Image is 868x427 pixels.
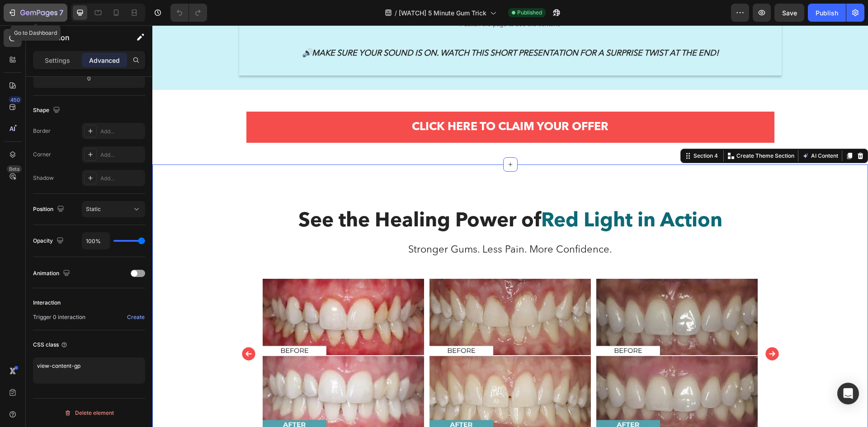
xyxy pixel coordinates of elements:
div: Delete element [64,408,114,418]
div: Opacity [33,235,66,247]
p: Advanced [89,56,120,65]
div: Shadow [33,174,54,182]
div: Add... [100,174,143,183]
div: Corner [33,150,51,159]
button: Static [82,201,145,217]
div: Create [127,313,145,321]
img: gempages_559617870095450921-a0e4778c-a197-483d-a27a-907e6e292ca2.webp [277,253,439,404]
div: Publish [816,8,838,18]
span: Static [86,206,101,212]
button: Carousel Back Arrow [88,320,104,337]
p: 7 [59,7,63,18]
strong: See the Healing Power of [146,186,389,206]
span: Save [782,9,797,17]
p: Create Theme Section [584,127,642,135]
strong: Red Light in Action [389,186,570,206]
p: Settings [45,56,70,65]
button: Delete element [33,406,145,420]
span: [WATCH] 5 Minute Gum Trick [399,8,486,18]
button: Carousel Next Arrow [612,320,628,337]
span: Published [517,9,542,17]
iframe: To enrich screen reader interactions, please activate Accessibility in Grammarly extension settings [152,25,868,427]
button: 7 [4,4,67,22]
div: Border [33,127,51,135]
span: Trigger 0 interaction [33,313,85,321]
p: CLICK HERE TO CLAIM YOUR OFFER [259,92,456,112]
div: Section 4 [539,127,567,135]
input: Auto [82,233,109,249]
button: Create [127,312,145,323]
button: AI Content [648,125,688,136]
input: 0 [80,71,98,85]
div: CSS class [33,341,68,349]
div: Undo/Redo [170,4,207,22]
p: Section [44,32,118,43]
button: Publish [808,4,846,22]
span: Stronger Gums. Less Pain. More Confidence. [256,220,460,230]
div: Interaction [33,299,61,307]
div: 450 [9,96,22,103]
div: Add... [100,127,143,136]
div: Position [33,203,66,216]
img: gempages_559617870095450921-ddd9d554-674d-499e-97e8-c18f8fa2d8e2.webp [444,253,605,404]
div: Beta [7,165,22,173]
div: Add... [100,151,143,159]
div: Open Intercom Messenger [837,383,859,404]
div: Shape [33,104,62,117]
div: Animation [33,267,72,280]
span: / [395,8,397,18]
button: Save [774,4,804,22]
img: gempages_559617870095450921-131994e4-7483-4bd9-8c1b-d49a78ec8624.webp [110,253,272,404]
